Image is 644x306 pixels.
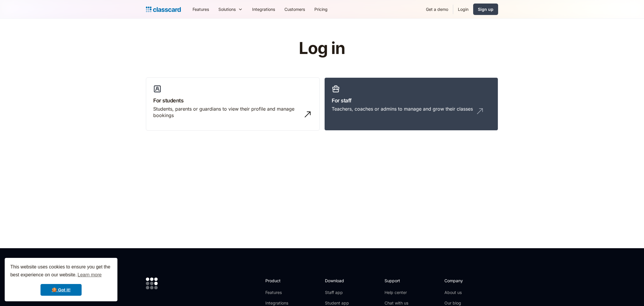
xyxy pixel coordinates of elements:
a: Staff app [325,290,349,295]
div: Sign up [478,6,493,12]
a: Help center [385,290,408,295]
h3: For staff [332,97,491,104]
a: Features [188,3,214,16]
a: Get a demo [421,3,453,16]
div: Solutions [214,3,247,16]
a: home [146,5,181,13]
a: Our blog [444,300,483,306]
h2: Company [444,278,483,284]
h2: Support [385,278,408,284]
a: Integrations [265,300,297,306]
a: learn more about cookies [77,271,102,279]
a: Login [453,3,473,16]
span: This website uses cookies to ensure you get the best experience on our website. [10,263,112,279]
a: Student app [325,300,349,306]
div: Solutions [218,6,236,12]
a: For staffTeachers, coaches or admins to manage and grow their classes [324,77,498,131]
a: Chat with us [385,300,408,306]
h3: For students [153,97,312,104]
div: cookieconsent [5,258,117,301]
a: Sign up [473,4,498,15]
a: dismiss cookie message [41,284,82,296]
h1: Log in [229,39,415,58]
h2: Download [325,278,349,284]
a: Customers [280,3,310,16]
a: For studentsStudents, parents or guardians to view their profile and manage bookings [146,77,320,131]
a: Features [265,290,297,295]
a: Integrations [247,3,280,16]
a: Pricing [310,3,332,16]
a: About us [444,290,483,295]
h2: Product [265,278,297,284]
div: Students, parents or guardians to view their profile and manage bookings [153,106,301,119]
div: Teachers, coaches or admins to manage and grow their classes [332,106,473,112]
